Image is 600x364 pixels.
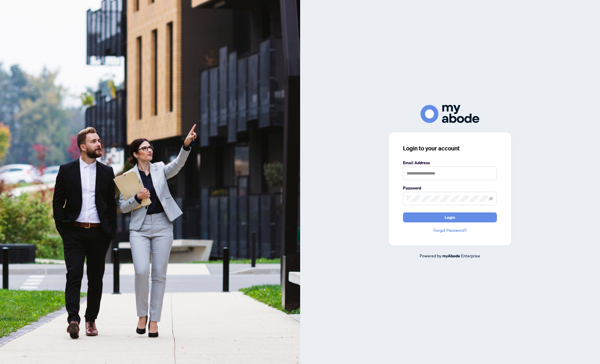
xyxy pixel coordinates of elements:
a: myAbode [442,253,460,259]
label: Email Address [403,160,497,166]
h3: Login to your account [403,144,497,152]
a: Forgot Password? [403,227,497,234]
span: Powered by [420,253,441,258]
span: Enterprise [461,253,480,258]
span: eye-invisible [489,197,493,201]
button: Login [403,212,497,222]
label: Password [403,185,497,191]
img: ma-logo [421,105,479,123]
span: Login [445,213,455,222]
